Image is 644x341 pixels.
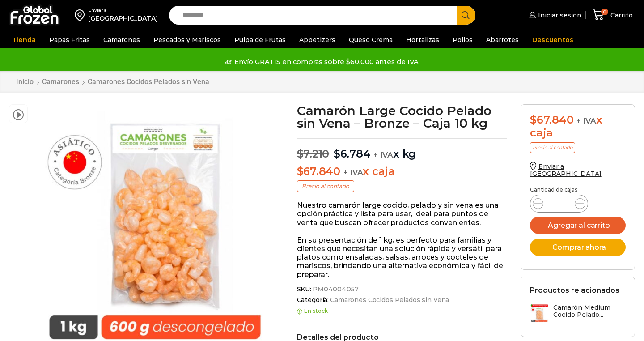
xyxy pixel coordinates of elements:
div: x caja [530,114,626,140]
span: Iniciar sesión [536,11,581,20]
nav: Breadcrumb [16,77,210,86]
span: $ [334,147,340,160]
p: x caja [297,165,508,178]
div: Enviar a [88,7,158,13]
span: $ [297,165,304,178]
a: Camarones [99,31,144,48]
span: 0 [601,9,608,16]
p: En stock [297,308,508,314]
input: Product quantity [551,197,568,210]
a: Camarón Medium Cocido Pelado... [530,304,626,323]
span: + IVA [343,168,363,177]
span: + IVA [576,116,596,125]
h1: Camarón Large Cocido Pelado sin Vena – Bronze – Caja 10 kg [297,104,508,129]
bdi: 7.210 [297,147,330,160]
p: En su presentación de 1 kg, es perfecto para familias y clientes que necesitan una solución rápid... [297,236,508,279]
a: Tienda [8,31,40,48]
div: [GEOGRAPHIC_DATA] [88,14,158,23]
a: Appetizers [295,31,340,48]
button: Agregar al carrito [530,217,626,234]
a: Descuentos [528,31,578,48]
a: Enviar a [GEOGRAPHIC_DATA] [530,162,602,178]
a: Pulpa de Frutas [230,31,290,48]
span: Carrito [608,11,633,20]
p: Precio al contado [530,142,575,153]
a: Pollos [448,31,477,48]
a: Inicio [16,77,34,86]
bdi: 67.840 [530,113,573,126]
a: Hortalizas [402,31,444,48]
p: x kg [297,138,508,161]
bdi: 6.784 [334,147,371,160]
p: Nuestro camarón large cocido, pelado y sin vena es una opción práctica y lista para usar, ideal p... [297,201,508,227]
bdi: 67.840 [297,165,340,178]
p: Cantidad de cajas [530,187,626,193]
h3: Camarón Medium Cocido Pelado... [553,304,626,319]
span: PM04004057 [311,286,359,293]
span: SKU: [297,286,508,293]
button: Search button [457,6,475,25]
img: address-field-icon.svg [75,7,88,22]
a: Papas Fritas [45,31,94,48]
h2: Productos relacionados [530,286,619,294]
span: $ [530,113,537,126]
a: 0 Carrito [590,4,635,26]
span: Categoría: [297,296,508,304]
a: Abarrotes [482,31,523,48]
span: + IVA [373,150,393,159]
button: Comprar ahora [530,239,626,256]
a: Camarones Cocidos Pelados sin Vena [329,296,449,304]
p: Precio al contado [297,180,354,192]
a: Pescados y Mariscos [149,31,225,48]
a: Camarones Cocidos Pelados sin Vena [87,77,210,86]
a: Camarones [42,77,80,86]
a: Iniciar sesión [527,6,581,24]
a: Queso Crema [344,31,397,48]
span: $ [297,147,304,160]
